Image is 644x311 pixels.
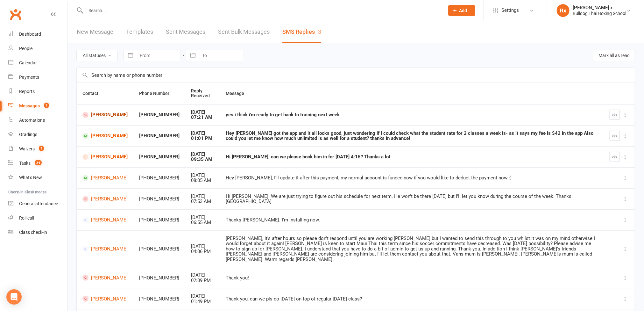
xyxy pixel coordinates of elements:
a: Tasks 24 [8,156,67,170]
div: Hi [PERSON_NAME]. We are just trying to figure out his schedule for next term. He won't be there ... [226,194,598,204]
span: 3 [39,146,44,151]
input: Search... [84,6,440,15]
div: Thank you! [226,275,598,281]
a: Automations [8,113,67,127]
div: [DATE] [191,244,215,249]
th: Phone Number [133,83,185,104]
div: [DATE] [191,272,215,278]
span: 3 [44,103,49,108]
a: Templates [126,21,153,43]
a: Clubworx [8,6,24,22]
div: [PHONE_NUMBER] [139,246,180,252]
div: 3 [318,28,321,35]
div: Automations [19,118,45,123]
div: [DATE] [191,131,215,136]
a: [PERSON_NAME] [82,154,128,160]
a: Payments [8,70,67,84]
a: Roll call [8,211,67,225]
th: Message [220,83,604,104]
div: 08:05 AM [191,178,215,183]
div: 02:09 PM [191,278,215,283]
a: What's New [8,170,67,185]
a: Dashboard [8,27,67,41]
a: Class kiosk mode [8,225,67,240]
div: [PHONE_NUMBER] [139,112,180,118]
div: 09:35 AM [191,157,215,162]
input: From [136,50,180,61]
div: 01:49 PM [191,299,215,304]
div: Messages [19,103,40,108]
div: Dashboard [19,32,41,37]
a: Messages 3 [8,99,67,113]
th: Contact [77,83,133,104]
div: [PHONE_NUMBER] [139,217,180,223]
div: People [19,46,32,51]
div: 06:55 AM [191,220,215,225]
a: Gradings [8,127,67,142]
div: [PERSON_NAME], It's after hours so please don't respond until you are working [PERSON_NAME] but I... [226,236,598,262]
div: Roll call [19,215,34,221]
div: [DATE] [191,194,215,199]
button: Add [448,5,475,16]
div: [DATE] [191,215,215,220]
a: People [8,41,67,56]
div: General attendance [19,201,58,206]
a: General attendance kiosk mode [8,197,67,211]
div: [DATE] [191,173,215,178]
div: 07:53 AM [191,199,215,204]
div: Reports [19,89,35,94]
a: Sent Messages [166,21,205,43]
a: New Message [77,21,113,43]
a: SMS Replies3 [282,21,321,43]
div: [DATE] [191,293,215,299]
span: Settings [501,3,519,18]
div: Hey [PERSON_NAME], I'll update it after this payment, my normal account is funded now if you woul... [226,175,598,181]
a: [PERSON_NAME] [82,196,128,202]
a: [PERSON_NAME] [82,246,128,252]
div: Tasks [19,161,31,166]
a: Reports [8,84,67,99]
a: [PERSON_NAME] [82,275,128,281]
a: [PERSON_NAME] [82,296,128,302]
div: Thank you, can we pls do [DATE] on top of regular [DATE] class? [226,296,598,302]
div: Class check-in [19,230,47,235]
div: Bulldog Thai Boxing School [573,11,626,16]
input: To [199,50,243,61]
div: Gradings [19,132,37,137]
div: Hey [PERSON_NAME] got the app and it all looks good, just wondering if I could check what the stu... [226,131,598,141]
div: Open Intercom Messenger [6,289,22,305]
div: [PHONE_NUMBER] [139,275,180,281]
a: [PERSON_NAME] [82,112,128,118]
div: [PHONE_NUMBER] [139,154,180,160]
div: 04:06 PM [191,249,215,254]
a: [PERSON_NAME] [82,175,128,181]
a: [PERSON_NAME] [82,217,128,223]
div: 01:01 PM [191,136,215,141]
div: [DATE] [191,110,215,115]
div: What's New [19,175,42,180]
div: [PHONE_NUMBER] [139,196,180,202]
div: [PHONE_NUMBER] [139,175,180,181]
span: Add [459,8,467,13]
div: Rx [557,4,570,17]
span: 24 [35,160,42,165]
div: Waivers [19,146,35,151]
div: 07:21 AM [191,115,215,120]
div: Calendar [19,60,37,65]
input: Search by name or phone number [77,68,635,83]
div: [PHONE_NUMBER] [139,133,180,139]
div: [DATE] [191,152,215,157]
div: yes i think i'm ready to get back to training next week [226,112,598,118]
th: Reply Received [185,83,220,104]
div: Payments [19,75,39,80]
div: [PHONE_NUMBER] [139,296,180,302]
div: Hi [PERSON_NAME], can we please book him in for [DATE] 4:15? Thanks a lot [226,154,598,160]
div: [PERSON_NAME] x [573,5,626,11]
div: Thanks [PERSON_NAME]. I'm installing now. [226,217,598,223]
a: Calendar [8,56,67,70]
a: Waivers 3 [8,142,67,156]
button: Mark all as read [593,50,635,61]
a: [PERSON_NAME] [82,133,128,139]
a: Sent Bulk Messages [218,21,270,43]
